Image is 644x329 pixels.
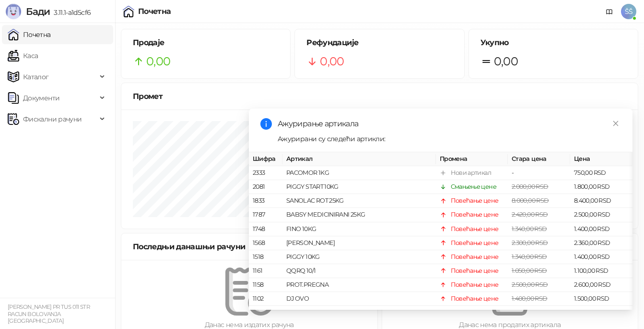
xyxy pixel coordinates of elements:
[278,134,621,144] div: Ажурирани су следећи артикли:
[282,250,436,264] td: PIGGY 10KG
[570,236,632,250] td: 2.360,00 RSD
[451,308,499,317] div: Повећање цене
[133,90,626,102] div: Промет
[602,4,617,19] a: Документација
[282,222,436,236] td: FINO 10KG
[508,166,570,180] td: -
[570,180,632,194] td: 1.800,00 RSD
[612,120,619,127] span: close
[50,8,91,17] span: 3.11.1-a1d5cf6
[23,67,49,86] span: Каталог
[494,52,518,71] span: 0,00
[512,183,548,190] span: 2.000,00 RSD
[249,166,282,180] td: 2333
[512,225,547,232] span: 1.340,00 RSD
[306,37,452,49] h5: Рефундације
[512,295,547,302] span: 1.400,00 RSD
[320,52,344,71] span: 0,00
[570,152,632,166] th: Цена
[451,294,499,304] div: Повећање цене
[249,222,282,236] td: 1748
[570,208,632,222] td: 2.500,00 RSD
[610,118,621,129] a: Close
[451,210,499,219] div: Повећање цене
[282,152,436,166] th: Артикал
[133,241,279,253] div: Последњи данашњи рачуни
[570,306,632,320] td: 2.300,00 RSD
[512,211,548,218] span: 2.420,00 RSD
[260,118,272,130] span: info-circle
[249,152,282,166] th: Шифра
[621,4,636,19] span: ŠŠ
[282,208,436,222] td: BABSY MEDICINIRANI 25KG
[282,292,436,306] td: DJ OVO
[282,264,436,278] td: QQRQ 10/1
[451,196,499,206] div: Повећање цене
[480,37,626,49] h5: Укупно
[8,25,51,44] a: Почетна
[249,194,282,208] td: 1833
[249,236,282,250] td: 1568
[451,182,496,192] div: Смањење цене
[451,238,499,248] div: Повећање цене
[249,180,282,194] td: 2081
[249,292,282,306] td: 1102
[6,4,21,19] img: Logo
[23,110,82,129] span: Фискални рачуни
[278,118,621,130] div: Ажурирање артикала
[282,278,436,292] td: PROT.PREGNA
[512,239,548,246] span: 2.300,00 RSD
[146,52,170,71] span: 0,00
[451,224,499,233] div: Повећање цене
[249,306,282,320] td: 1074
[8,46,38,65] a: Каса
[512,309,548,316] span: 2.270,00 RSD
[512,197,549,204] span: 8.000,00 RSD
[282,236,436,250] td: [PERSON_NAME]
[138,8,171,15] div: Почетна
[570,264,632,278] td: 1.100,00 RSD
[512,281,548,288] span: 2.500,00 RSD
[508,152,570,166] th: Стара цена
[570,194,632,208] td: 8.400,00 RSD
[570,278,632,292] td: 2.600,00 RSD
[8,304,90,324] small: [PERSON_NAME] PR TUS 011 STR RACUN BOLOVANJA [GEOGRAPHIC_DATA]
[451,266,499,276] div: Повећање цене
[26,6,50,17] span: Бади
[133,37,279,49] h5: Продаје
[249,278,282,292] td: 1158
[451,280,499,290] div: Повећање цене
[282,306,436,320] td: BABSY 25KG
[570,166,632,180] td: 750,00 RSD
[282,166,436,180] td: PACOMOR 1KG
[451,168,491,178] div: Нови артикал
[570,222,632,236] td: 1.400,00 RSD
[23,88,59,108] span: Документи
[512,267,547,274] span: 1.050,00 RSD
[570,292,632,306] td: 1.500,00 RSD
[249,264,282,278] td: 1161
[436,152,508,166] th: Промена
[282,194,436,208] td: SANOLAC ROT 25KG
[282,180,436,194] td: PIGGY START 10KG
[451,252,499,262] div: Повећање цене
[249,250,282,264] td: 1518
[512,253,547,260] span: 1.340,00 RSD
[570,250,632,264] td: 1.400,00 RSD
[249,208,282,222] td: 1787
